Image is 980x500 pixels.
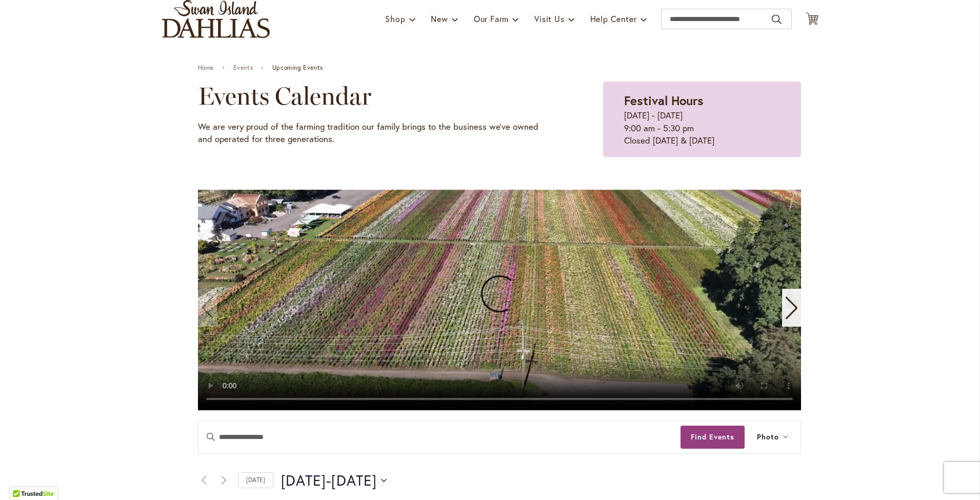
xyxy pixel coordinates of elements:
[198,121,552,146] p: We are very proud of the farming tradition our family brings to the business we've owned and oper...
[281,470,327,491] span: [DATE]
[681,426,745,449] button: Find Events
[272,64,323,71] span: Upcoming Events
[198,190,801,410] swiper-slide: 1 / 11
[198,421,681,453] input: Enter Keyword. Search for events by Keyword.
[198,82,552,110] h2: Events Calendar
[326,470,331,491] span: -
[624,92,704,109] strong: Festival Hours
[534,13,564,24] span: Visit Us
[474,13,509,24] span: Our Farm
[757,431,779,443] span: Photo
[281,470,387,491] button: Click to toggle datepicker
[198,474,210,487] a: Previous Events
[218,474,230,487] a: Next Events
[233,64,253,71] a: Events
[624,109,779,147] p: [DATE] - [DATE] 9:00 am - 5:30 pm Closed [DATE] & [DATE]
[745,421,801,453] button: Photo
[8,464,36,492] iframe: Launch Accessibility Center
[385,13,405,24] span: Shop
[590,13,637,24] span: Help Center
[431,13,448,24] span: New
[238,472,273,488] a: Click to select today's date
[198,64,214,71] a: Home
[331,470,377,491] span: [DATE]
